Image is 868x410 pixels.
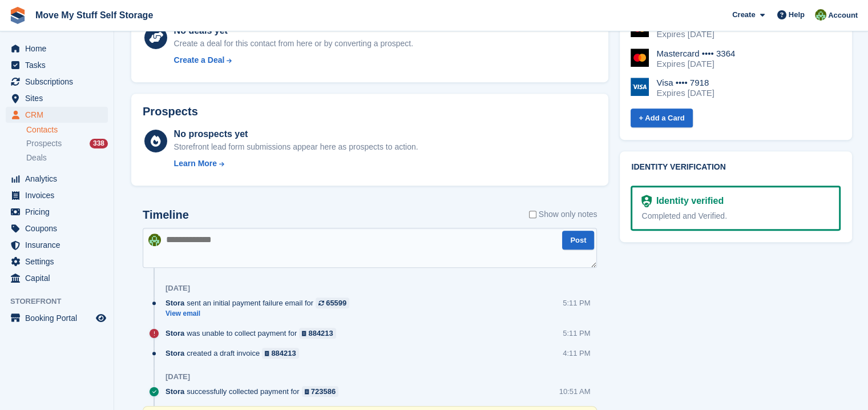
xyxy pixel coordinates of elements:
span: Tasks [25,57,94,73]
div: [DATE] [165,284,190,293]
div: Visa •••• 7918 [656,78,714,88]
span: Home [25,41,94,57]
a: menu [6,187,108,203]
div: Completed and Verified. [641,210,830,222]
div: was unable to collect payment for [165,328,342,339]
span: Deals [26,152,47,163]
a: menu [6,57,108,73]
div: 338 [90,139,108,148]
a: Move My Stuff Self Storage [31,6,158,25]
img: Joel Booth [815,9,826,21]
a: menu [6,90,108,106]
span: Storefront [10,296,114,307]
div: sent an initial payment failure email for [165,298,355,308]
img: stora-icon-8386f47178a22dfd0bd8f6a31ec36ba5ce8667c1dd55bd0f319d3a0aa187defe.svg [9,7,26,24]
div: Expires [DATE] [656,29,735,39]
a: menu [6,270,108,286]
span: Help [789,9,805,21]
a: 884213 [262,348,299,359]
div: Mastercard •••• 3364 [656,49,735,59]
div: Learn More [174,158,217,170]
div: 884213 [308,328,333,339]
span: Stora [165,348,184,359]
span: Sites [25,90,94,106]
div: Expires [DATE] [656,88,714,98]
div: [DATE] [165,372,190,381]
a: Deals [26,152,108,164]
span: Analytics [25,171,94,187]
div: No prospects yet [174,127,418,141]
span: CRM [25,107,94,123]
div: 4:11 PM [563,348,590,359]
div: created a draft invoice [165,348,305,359]
h2: Identity verification [631,163,841,172]
a: menu [6,41,108,57]
div: Create a deal for this contact from here or by converting a prospect. [174,38,413,50]
span: Insurance [25,237,94,253]
a: Prospects 338 [26,138,108,150]
h2: Prospects [143,105,198,118]
span: Invoices [25,187,94,203]
div: 723586 [311,386,336,397]
div: 5:11 PM [563,328,590,339]
div: successfully collected payment for [165,386,344,397]
div: 5:11 PM [563,298,590,308]
a: menu [6,254,108,270]
span: Stora [165,328,184,339]
div: 65599 [326,298,346,308]
span: Capital [25,270,94,286]
a: 65599 [316,298,349,308]
a: menu [6,204,108,220]
div: Identity verified [652,194,724,208]
input: Show only notes [529,208,536,220]
span: Create [732,9,755,21]
span: Stora [165,386,184,397]
img: Identity Verification Ready [641,195,651,207]
a: Learn More [174,158,418,170]
div: Create a Deal [174,54,225,66]
span: Prospects [26,138,62,149]
span: Pricing [25,204,94,220]
a: + Add a Card [631,108,692,127]
a: menu [6,310,108,326]
a: Contacts [26,124,108,135]
a: Create a Deal [174,54,413,66]
img: Visa Logo [631,78,649,96]
a: menu [6,171,108,187]
img: Mastercard Logo [631,49,649,67]
div: Storefront lead form submissions appear here as prospects to action. [174,141,418,153]
div: No deals yet [174,24,413,38]
a: menu [6,220,108,236]
button: Post [562,231,594,250]
div: 884213 [271,348,296,359]
span: Settings [25,254,94,270]
span: Booking Portal [25,310,94,326]
img: Joel Booth [148,234,161,246]
a: View email [165,309,355,319]
div: Expires [DATE] [656,59,735,69]
a: menu [6,74,108,90]
div: 10:51 AM [559,386,591,397]
span: Coupons [25,220,94,236]
a: Preview store [94,311,108,325]
span: Subscriptions [25,74,94,90]
label: Show only notes [529,208,597,220]
h2: Timeline [143,208,189,222]
span: Stora [165,298,184,308]
a: 884213 [299,328,336,339]
a: menu [6,107,108,123]
span: Account [828,10,858,21]
a: menu [6,237,108,253]
a: 723586 [302,386,339,397]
